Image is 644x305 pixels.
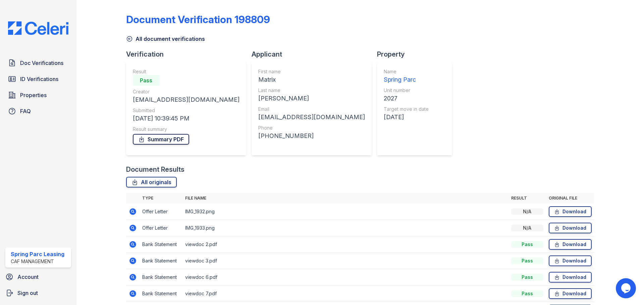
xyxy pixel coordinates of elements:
[182,286,508,302] td: viewdoc 7.pdf
[133,107,239,114] div: Submitted
[384,94,429,103] div: 2027
[140,253,182,269] td: Bank Statement
[252,50,377,59] div: Applicant
[126,165,184,174] div: Document Results
[258,131,365,141] div: [PHONE_NUMBER]
[182,236,508,253] td: viewdoc 2.pdf
[140,204,182,220] td: Offer Letter
[126,177,177,187] a: All originals
[549,206,592,217] a: Download
[3,286,74,300] a: Sign out
[140,236,182,253] td: Bank Statement
[511,225,543,231] div: N/A
[3,270,74,284] a: Account
[182,220,508,236] td: IMG_1933.png
[126,50,252,59] div: Verification
[20,59,63,67] span: Doc Verifications
[133,75,160,86] div: Pass
[3,21,74,35] img: CE_Logo_Blue-a8612792a0a2168367f1c8372b55b34899dd931a85d93a1a3d3e32e68fde9ad4.png
[384,75,429,84] div: Spring Parc
[133,114,239,123] div: [DATE] 10:39:45 PM
[133,134,189,145] a: Summary PDF
[20,107,31,115] span: FAQ
[511,208,543,215] div: N/A
[5,88,71,102] a: Properties
[140,193,182,204] th: Type
[140,269,182,286] td: Bank Statement
[511,241,543,248] div: Pass
[133,68,239,75] div: Result
[546,193,594,204] th: Original file
[182,204,508,220] td: IMG_1932.png
[133,126,239,133] div: Result summary
[511,290,543,297] div: Pass
[549,223,592,233] a: Download
[549,239,592,250] a: Download
[549,288,592,299] a: Download
[258,87,365,94] div: Last name
[384,68,429,84] a: Name Spring Parc
[126,35,205,43] a: All document verifications
[377,50,458,59] div: Property
[133,95,239,104] div: [EMAIL_ADDRESS][DOMAIN_NAME]
[182,193,508,204] th: File name
[384,112,429,122] div: [DATE]
[258,125,365,131] div: Phone
[258,94,365,103] div: [PERSON_NAME]
[17,273,39,281] span: Account
[508,193,546,204] th: Result
[140,220,182,236] td: Offer Letter
[616,278,637,298] iframe: chat widget
[126,13,270,25] div: Document Verification 198809
[384,87,429,94] div: Unit number
[511,257,543,264] div: Pass
[549,255,592,266] a: Download
[384,106,429,112] div: Target move in date
[384,68,429,75] div: Name
[511,274,543,281] div: Pass
[258,106,365,112] div: Email
[5,104,71,118] a: FAQ
[11,250,64,258] div: Spring Parc Leasing
[17,289,38,297] span: Sign out
[140,286,182,302] td: Bank Statement
[20,91,47,99] span: Properties
[11,258,64,265] div: CAF Management
[5,56,71,70] a: Doc Verifications
[20,75,58,83] span: ID Verifications
[549,272,592,283] a: Download
[258,75,365,84] div: Matrix
[182,253,508,269] td: viewdoc 3.pdf
[5,72,71,86] a: ID Verifications
[182,269,508,286] td: viewdoc 6.pdf
[258,68,365,75] div: First name
[258,112,365,122] div: [EMAIL_ADDRESS][DOMAIN_NAME]
[133,88,239,95] div: Creator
